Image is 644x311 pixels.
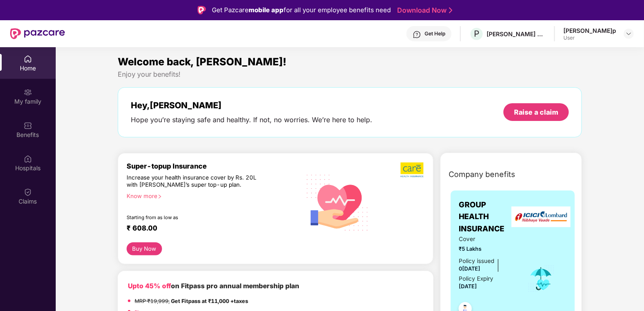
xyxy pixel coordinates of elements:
div: Policy issued [459,257,495,265]
img: fppp.png [374,281,423,296]
span: P [474,29,479,39]
img: svg+xml;base64,PHN2ZyBpZD0iSG9tZSIgeG1sbnM9Imh0dHA6Ly93d3cudzMub3JnLzIwMDAvc3ZnIiB3aWR0aD0iMjAiIG... [24,55,32,63]
a: Download Now [397,6,450,15]
img: svg+xml;base64,PHN2ZyBpZD0iSGVscC0zMngzMiIgeG1sbnM9Imh0dHA6Ly93d3cudzMub3JnLzIwMDAvc3ZnIiB3aWR0aD... [413,30,421,39]
div: Starting from as low as [127,214,265,220]
img: New Pazcare Logo [10,28,65,39]
div: ₹ 608.00 [127,224,292,234]
div: Hey, [PERSON_NAME] [131,100,372,110]
img: svg+xml;base64,PHN2ZyBpZD0iQmVuZWZpdHMiIHhtbG5zPSJodHRwOi8vd3d3LnczLm9yZy8yMDAwL3N2ZyIgd2lkdGg9Ij... [24,121,32,130]
span: 0[DATE] [459,265,481,272]
div: Get Help [425,30,445,37]
img: Stroke [449,6,452,15]
img: svg+xml;base64,PHN2ZyBpZD0iRHJvcGRvd24tMzJ4MzIiIHhtbG5zPSJodHRwOi8vd3d3LnczLm9yZy8yMDAwL3N2ZyIgd2... [625,30,632,37]
span: GROUP HEALTH INSURANCE [459,199,516,235]
strong: Get Fitpass at ₹11,000 +taxes [171,298,248,304]
div: Super-topup Insurance [127,162,300,170]
div: Get Pazcare for all your employee benefits need [212,5,391,15]
img: b5dec4f62d2307b9de63beb79f102df3.png [400,162,425,178]
del: MRP ₹19,999, [135,298,170,304]
div: Raise a claim [514,107,558,117]
button: Buy Now [127,242,162,255]
div: [PERSON_NAME] PRIVATE LIMITED [487,30,546,38]
img: icon [528,265,555,292]
span: ₹5 Lakhs [459,245,516,253]
b: on Fitpass pro annual membership plan [128,282,299,290]
span: Cover [459,235,516,244]
div: Hope you’re staying safe and healthy. If not, no worries. We’re here to help. [131,115,372,124]
div: Increase your health insurance cover by Rs. 20L with [PERSON_NAME]’s super top-up plan. [127,174,264,189]
b: Upto 45% off [128,282,171,290]
img: insurerLogo [511,206,571,227]
strong: mobile app [249,6,284,14]
img: svg+xml;base64,PHN2ZyBpZD0iSG9zcGl0YWxzIiB4bWxucz0iaHR0cDovL3d3dy53My5vcmcvMjAwMC9zdmciIHdpZHRoPS... [24,155,32,163]
span: Welcome back, [PERSON_NAME]! [118,56,287,68]
div: Know more [127,193,295,198]
img: svg+xml;base64,PHN2ZyBpZD0iQ2xhaW0iIHhtbG5zPSJodHRwOi8vd3d3LnczLm9yZy8yMDAwL3N2ZyIgd2lkdGg9IjIwIi... [24,188,32,196]
span: [DATE] [459,283,477,290]
span: Company benefits [449,169,516,180]
img: svg+xml;base64,PHN2ZyB4bWxucz0iaHR0cDovL3d3dy53My5vcmcvMjAwMC9zdmciIHhtbG5zOnhsaW5rPSJodHRwOi8vd3... [300,164,375,240]
div: Enjoy your benefits! [118,70,582,79]
span: right [157,194,162,199]
div: User [563,35,616,41]
img: Logo [198,6,206,14]
img: svg+xml;base64,PHN2ZyB3aWR0aD0iMjAiIGhlaWdodD0iMjAiIHZpZXdCb3g9IjAgMCAyMCAyMCIgZmlsbD0ibm9uZSIgeG... [24,88,32,97]
div: Policy Expiry [459,274,494,283]
div: [PERSON_NAME]p [563,27,616,35]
